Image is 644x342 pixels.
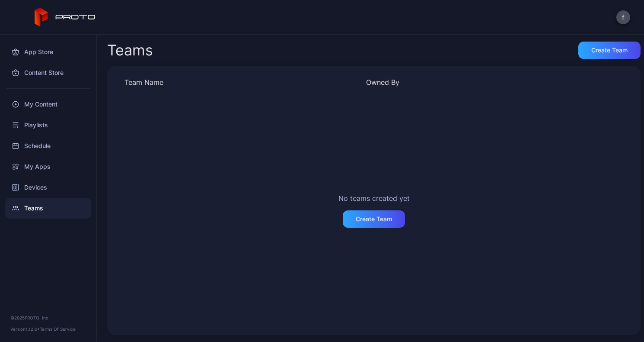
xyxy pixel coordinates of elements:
[10,314,86,321] div: © 2025 PROTO, Inc.
[5,136,91,156] a: Schedule
[366,77,601,87] div: Owned By
[578,42,641,59] button: Create Team
[10,326,40,332] span: Version 1.12.0 •
[5,42,91,62] a: App Store
[5,115,91,136] a: Playlists
[343,210,405,228] button: Create Team
[5,94,91,115] a: My Content
[338,193,410,203] div: No teams created yet
[5,156,91,177] a: My Apps
[40,326,76,332] a: Terms Of Service
[356,216,392,223] div: Create Team
[616,10,630,24] button: f
[124,77,359,87] div: Team Name
[5,177,91,198] a: Devices
[5,198,91,219] a: Teams
[591,47,628,54] div: Create Team
[107,43,153,58] div: Teams
[5,62,91,83] a: Content Store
